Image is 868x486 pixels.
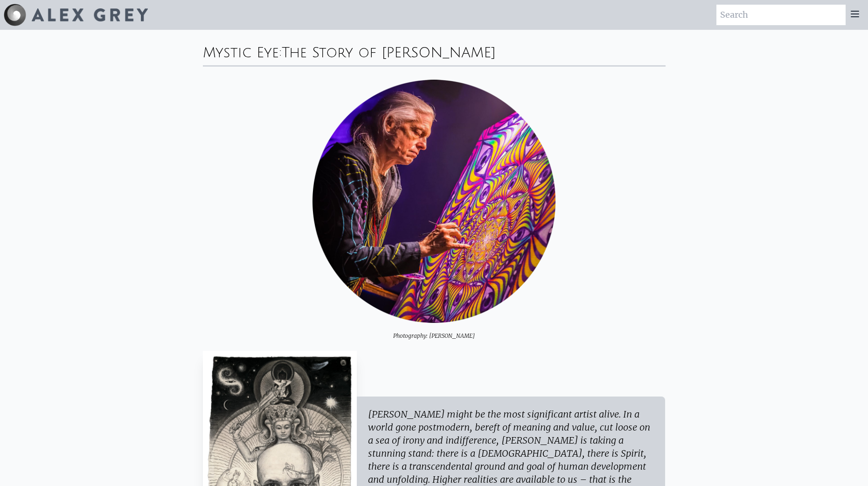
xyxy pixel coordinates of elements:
[716,5,846,25] input: Search
[203,30,666,65] div: Mystic Eye:
[203,323,666,340] div: Photography: [PERSON_NAME]
[282,45,496,61] div: The Story of [PERSON_NAME]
